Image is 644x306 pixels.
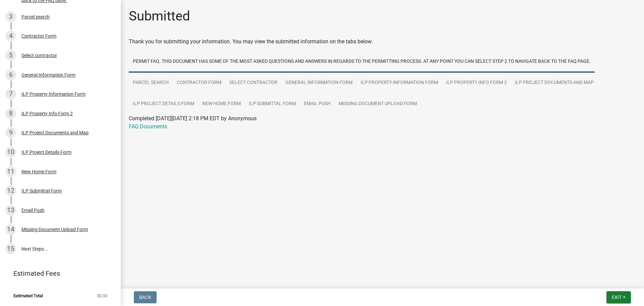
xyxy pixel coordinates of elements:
[129,93,198,115] a: ILP Project Details Form
[129,123,167,130] a: FAQ Documents
[5,185,16,196] div: 12
[335,93,421,115] a: Missing Document Upload Form
[5,31,16,41] div: 4
[606,291,631,303] button: Exit
[21,53,57,58] div: Select contractor
[173,72,225,94] a: Contractor Form
[5,147,16,158] div: 10
[21,14,50,19] div: Parcel search
[129,115,257,122] span: Completed [DATE][DATE] 2:18 PM EDT by Anonymous
[129,51,595,73] a: Permit FAQ. This document has some of the most asked questions and answers in regards to the perm...
[13,294,43,298] span: Estimated Total
[300,93,335,115] a: Email Push
[5,205,16,216] div: 13
[612,295,622,300] span: Exit
[129,8,190,24] h1: Submitted
[357,72,442,94] a: ILP Property Information Form
[21,73,75,77] div: General Information Form
[21,130,89,135] div: ILP Project Documents and Map
[21,34,56,38] div: Contractor Form
[21,92,86,96] div: ILP Property Information Form
[5,108,16,119] div: 8
[21,150,71,155] div: ILP Project Details Form
[5,166,16,177] div: 11
[225,72,281,94] a: Select contractor
[442,72,511,94] a: ILP Property Info Form 2
[198,93,245,115] a: New Home Form
[139,295,151,300] span: Back
[21,188,62,193] div: ILP Submittal Form
[129,72,173,94] a: Parcel search
[21,169,56,174] div: New Home Form
[5,244,16,254] div: 15
[21,111,73,116] div: ILP Property Info Form 2
[511,72,598,94] a: ILP Project Documents and Map
[21,227,88,232] div: Missing Document Upload Form
[5,11,16,22] div: 3
[129,38,636,46] div: Thank you for submitting your information. You may view the submitted information on the tabs below.
[245,93,300,115] a: ILP Submittal Form
[281,72,357,94] a: General Information Form
[5,267,110,280] a: Estimated Fees
[5,70,16,80] div: 6
[5,224,16,235] div: 14
[21,208,45,213] div: Email Push
[5,50,16,61] div: 5
[134,291,157,303] button: Back
[5,89,16,99] div: 7
[97,294,107,298] span: $0.00
[5,127,16,138] div: 9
